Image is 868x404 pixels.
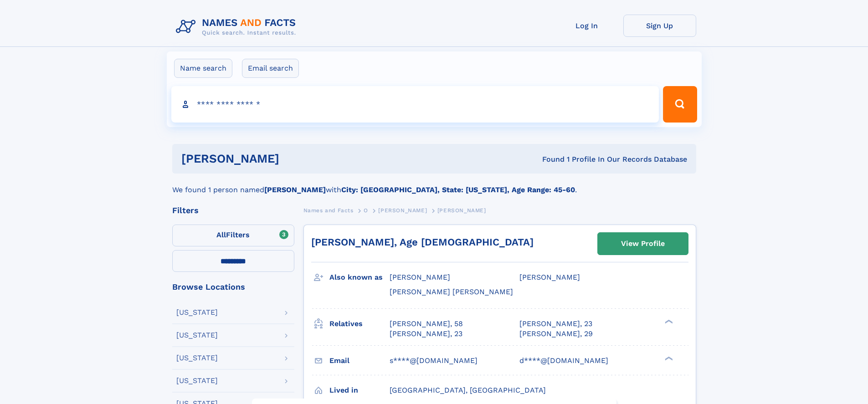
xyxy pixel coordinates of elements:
[364,205,368,216] a: O
[519,273,580,281] span: [PERSON_NAME]
[390,319,463,329] a: [PERSON_NAME], 58
[176,309,218,316] div: [US_STATE]
[621,233,665,254] div: View Profile
[550,15,623,37] a: Log In
[329,383,390,398] h3: Lived in
[390,329,462,339] a: [PERSON_NAME], 23
[264,185,326,194] b: [PERSON_NAME]
[390,273,450,281] span: [PERSON_NAME]
[171,86,659,123] input: search input
[216,230,226,239] span: All
[437,207,486,214] span: [PERSON_NAME]
[663,86,697,123] button: Search Button
[176,332,218,339] div: [US_STATE]
[176,354,218,362] div: [US_STATE]
[519,329,593,339] a: [PERSON_NAME], 29
[390,287,513,296] span: [PERSON_NAME] [PERSON_NAME]
[341,185,575,194] b: City: [GEOGRAPHIC_DATA], State: [US_STATE], Age Range: 45-60
[172,283,294,291] div: Browse Locations
[390,386,546,394] span: [GEOGRAPHIC_DATA], [GEOGRAPHIC_DATA]
[181,153,411,164] h1: [PERSON_NAME]
[174,59,232,78] label: Name search
[172,206,294,215] div: Filters
[242,59,299,78] label: Email search
[329,316,390,332] h3: Relatives
[329,270,390,285] h3: Also known as
[172,225,294,246] label: Filters
[176,377,218,384] div: [US_STATE]
[311,236,534,248] a: [PERSON_NAME], Age [DEMOGRAPHIC_DATA]
[303,205,354,216] a: Names and Facts
[519,319,592,329] a: [PERSON_NAME], 23
[329,353,390,368] h3: Email
[378,207,427,214] span: [PERSON_NAME]
[172,15,303,39] img: Logo Names and Facts
[172,174,696,195] div: We found 1 person named with .
[364,207,368,214] span: O
[378,205,427,216] a: [PERSON_NAME]
[663,318,673,324] div: ❯
[663,355,673,361] div: ❯
[598,233,688,255] a: View Profile
[411,154,687,164] div: Found 1 Profile In Our Records Database
[623,15,696,37] a: Sign Up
